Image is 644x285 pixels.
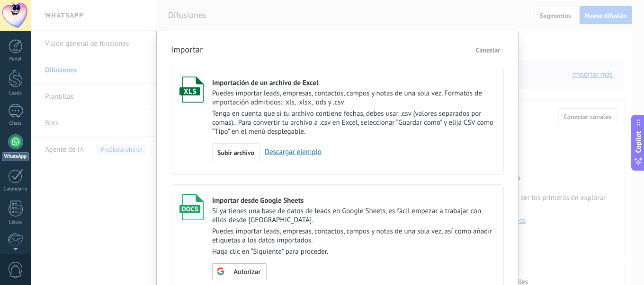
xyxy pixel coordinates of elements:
[212,196,495,205] div: Importar desde Google Sheets
[259,147,322,156] a: Descargar ejemplo
[2,121,29,127] div: Chats
[472,43,504,57] button: Cancelar
[233,269,260,276] span: Autorizar
[634,131,643,153] span: Copilot
[2,219,29,225] div: Listas
[2,186,29,192] div: Calendario
[212,227,495,245] p: Puedes importar leads, empresas, contactos, campos y notas de una sola vez, así como añadir etiqu...
[171,44,203,57] h3: Importar
[476,46,500,54] span: Cancelar
[212,89,495,107] p: Puedes importar leads, empresas, contactos, campos y notas de una sola vez. Formatos de importaci...
[2,90,29,96] div: Leads
[212,109,495,136] p: Tenga en cuenta que si tu archivo contiene fechas, debes usar .csv (valores separados por comas)....
[212,247,495,256] p: Haga clic en “Siguiente” para proceder.
[217,149,254,156] span: Subir archivo
[2,152,29,161] div: WhatsApp
[212,78,495,87] div: Importación de un archivo de Excel
[212,207,495,225] p: Si ya tienes una base de datos de leads en Google Sheets, es fácil empezar a trabajar con ellos d...
[2,56,29,62] div: Panel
